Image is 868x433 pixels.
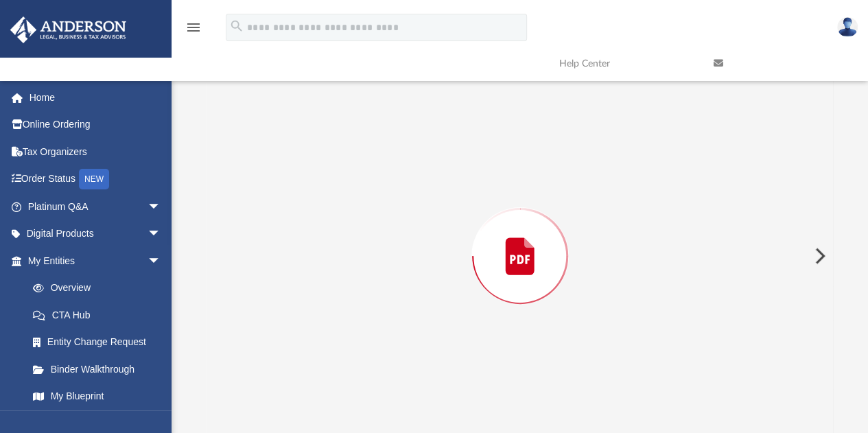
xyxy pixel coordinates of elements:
[19,383,175,410] a: My Blueprint
[148,220,175,248] span: arrow_drop_down
[19,329,182,356] a: Entity Change Request
[10,220,182,248] a: Digital Productsarrow_drop_down
[19,355,182,383] a: Binder Walkthrough
[19,301,182,329] a: CTA Hub
[148,193,175,221] span: arrow_drop_down
[185,19,202,36] i: menu
[19,274,182,302] a: Overview
[10,165,182,194] a: Order StatusNEW
[10,111,182,139] a: Online Ordering
[10,193,182,220] a: Platinum Q&Aarrow_drop_down
[10,247,182,274] a: My Entitiesarrow_drop_down
[148,247,175,275] span: arrow_drop_down
[6,16,130,43] img: Anderson Advisors Platinum Portal
[79,169,109,189] div: NEW
[837,17,858,37] img: User Pic
[804,237,834,275] button: Next File
[549,36,703,91] a: Help Center
[185,26,202,36] a: menu
[10,138,182,165] a: Tax Organizers
[229,19,244,34] i: search
[10,84,182,111] a: Home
